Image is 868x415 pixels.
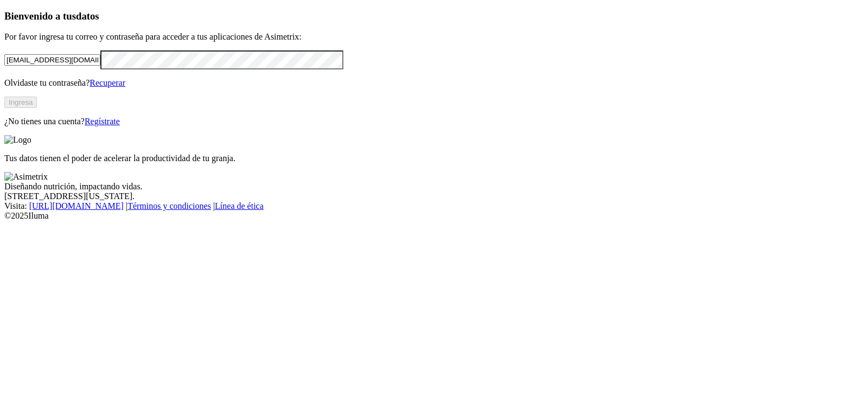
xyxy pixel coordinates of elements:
a: [URL][DOMAIN_NAME] [29,201,124,210]
div: Diseñando nutrición, impactando vidas. [4,182,864,191]
p: Tus datos tienen el poder de acelerar la productividad de tu granja. [4,154,864,163]
a: Términos y condiciones [127,201,211,210]
span: datos [76,10,99,22]
div: Visita : | | [4,201,864,211]
div: [STREET_ADDRESS][US_STATE]. [4,191,864,201]
input: Tu correo [4,54,100,66]
h3: Bienvenido a tus [4,10,864,22]
a: Línea de ética [215,201,264,210]
img: Logo [4,135,31,145]
a: Recuperar [90,78,125,87]
a: Regístrate [85,117,120,126]
p: Olvidaste tu contraseña? [4,78,864,88]
p: ¿No tienes una cuenta? [4,117,864,126]
img: Asimetrix [4,172,48,182]
div: © 2025 Iluma [4,211,864,221]
p: Por favor ingresa tu correo y contraseña para acceder a tus aplicaciones de Asimetrix: [4,32,864,42]
button: Ingresa [4,97,37,108]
